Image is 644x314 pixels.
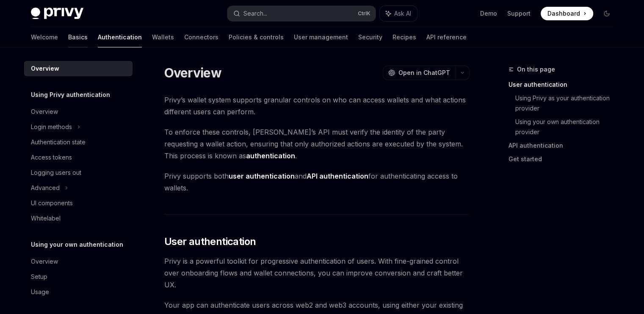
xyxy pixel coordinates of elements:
[164,255,470,291] span: Privy is a powerful toolkit for progressive authentication of users. With fine-grained control ov...
[31,168,81,178] div: Logging users out
[24,165,133,180] a: Logging users out
[31,287,49,297] div: Usage
[31,90,110,100] h5: Using Privy authentication
[31,240,123,250] h5: Using your own authentication
[509,139,620,152] a: API authentication
[229,27,284,47] a: Policies & controls
[24,150,133,165] a: Access tokens
[380,6,417,21] button: Ask AI
[68,27,88,47] a: Basics
[24,61,133,76] a: Overview
[164,170,470,194] span: Privy supports both and for authenticating access to wallets.
[426,27,467,47] a: API reference
[600,7,614,20] button: Toggle dark mode
[31,183,60,193] div: Advanced
[31,198,73,208] div: UI components
[164,65,221,80] h1: Overview
[31,272,47,282] div: Setup
[515,91,620,115] a: Using Privy as your authentication provider
[243,8,267,19] div: Search...
[507,9,531,18] a: Support
[358,10,370,17] span: Ctrl K
[184,27,218,47] a: Connectors
[31,27,58,47] a: Welcome
[152,27,174,47] a: Wallets
[509,152,620,166] a: Get started
[164,235,256,248] span: User authentication
[24,211,133,226] a: Whitelabel
[24,254,133,269] a: Overview
[24,196,133,211] a: UI components
[398,69,450,77] span: Open in ChatGPT
[515,115,620,139] a: Using your own authentication provider
[98,27,142,47] a: Authentication
[164,126,470,162] span: To enforce these controls, [PERSON_NAME]’s API must verify the identity of the party requesting a...
[31,63,59,74] div: Overview
[358,27,382,47] a: Security
[227,6,376,21] button: Search...CtrlK
[294,27,348,47] a: User management
[517,64,555,74] span: On this page
[229,172,295,180] strong: user authentication
[307,172,368,180] strong: API authentication
[31,213,61,223] div: Whitelabel
[547,9,580,18] span: Dashboard
[509,78,620,91] a: User authentication
[392,27,416,47] a: Recipes
[24,104,133,119] a: Overview
[31,137,86,147] div: Authentication state
[480,9,497,18] a: Demo
[24,284,133,300] a: Usage
[31,107,58,117] div: Overview
[541,7,593,20] a: Dashboard
[383,66,455,80] button: Open in ChatGPT
[31,8,83,19] img: dark logo
[31,152,72,163] div: Access tokens
[24,269,133,284] a: Setup
[246,151,295,160] strong: authentication
[24,135,133,150] a: Authentication state
[31,256,58,267] div: Overview
[394,9,411,18] span: Ask AI
[31,122,72,132] div: Login methods
[164,94,470,118] span: Privy’s wallet system supports granular controls on who can access wallets and what actions diffe...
